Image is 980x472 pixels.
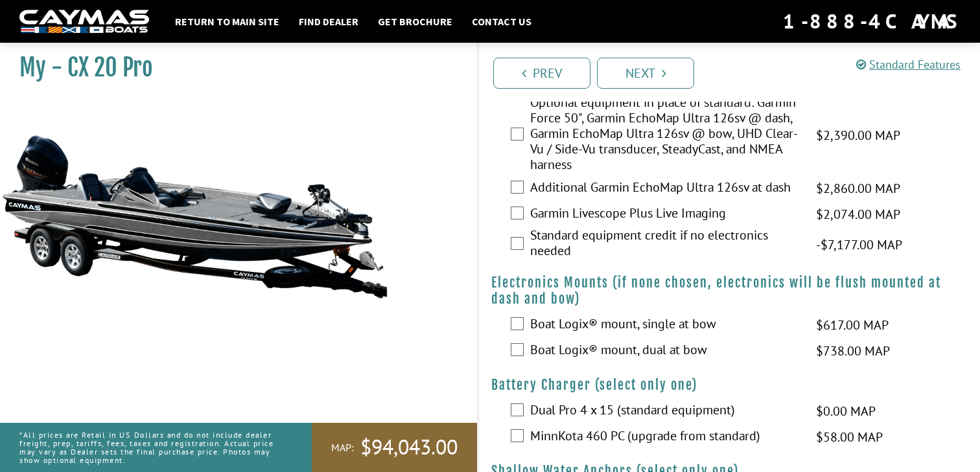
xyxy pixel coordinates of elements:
[331,441,354,455] span: MAP:
[19,424,283,471] p: *All prices are Retail in US Dollars and do not include dealer freight, prep, tariffs, fees, taxe...
[465,13,538,30] a: Contact Us
[360,434,458,461] span: $94,043.00
[856,57,961,72] a: Standard Features
[816,179,900,198] span: $2,860.00 MAP
[816,341,890,361] span: $738.00 MAP
[783,7,961,36] div: 1-888-4CAYMAS
[816,205,900,224] span: $2,074.00 MAP
[19,53,445,82] h1: My - CX 20 Pro
[530,227,800,262] label: Standard equipment credit if no electronics needed
[530,316,800,335] label: Boat Logix® mount, single at bow
[371,13,459,30] a: Get Brochure
[491,377,967,393] h4: Battery Charger (select only one)
[816,235,902,254] span: -$7,177.00 MAP
[169,13,286,30] a: Return to main site
[312,423,477,472] a: MAP:$94,043.00
[491,275,967,307] h4: Electronics Mounts (if none chosen, electronics will be flush mounted at dash and bow)
[493,58,590,89] a: Prev
[597,58,694,89] a: Next
[490,56,980,89] ul: Pagination
[530,95,800,175] label: Optional equipment in place of standard: Garmin Force 50", Garmin EchoMap Ultra 126sv @ dash, Gar...
[530,342,800,361] label: Boat Logix® mount, dual at bow
[530,205,800,224] label: Garmin Livescope Plus Live Imaging
[530,402,800,421] label: Dual Pro 4 x 15 (standard equipment)
[816,315,889,335] span: $617.00 MAP
[530,179,800,198] label: Additional Garmin EchoMap Ultra 126sv at dash
[816,126,900,145] span: $2,390.00 MAP
[816,401,876,421] span: $0.00 MAP
[816,427,883,447] span: $58.00 MAP
[292,13,365,30] a: Find Dealer
[530,428,800,447] label: MinnKota 460 PC (upgrade from standard)
[19,10,149,34] img: white-logo-c9c8dbefe5ff5ceceb0f0178aa75bf4bb51f6bca0971e226c86eb53dfe498488.png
